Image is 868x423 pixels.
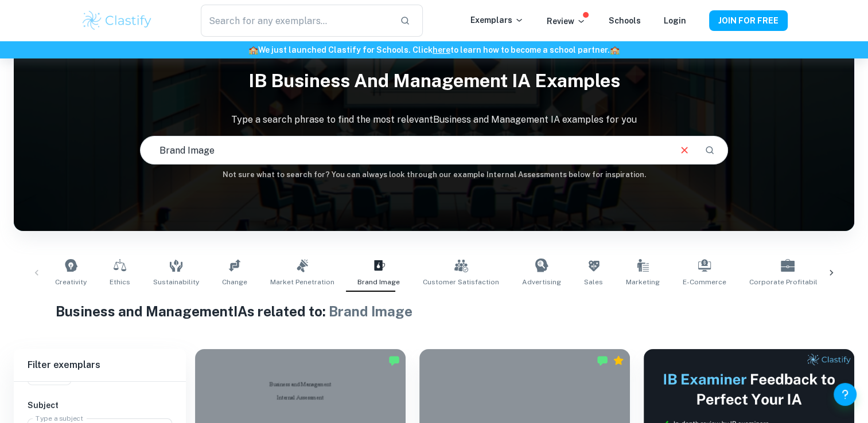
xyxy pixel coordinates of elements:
[584,277,603,287] span: Sales
[674,139,695,161] button: Clear
[141,134,670,166] input: E.g. tech company expansion, marketing strategies, motivation theories...
[153,277,199,287] span: Sustainability
[14,113,854,127] p: Type a search phrase to find the most relevant Business and Management IA examples for you
[81,9,154,32] img: Clastify logo
[2,44,866,56] h6: We just launched Clastify for Schools. Click to learn how to become a school partner.
[56,301,812,322] h1: Business and Management IAs related to:
[270,277,334,287] span: Market Penetration
[700,140,719,160] button: Search
[14,62,854,99] h1: IB Business and Management IA examples
[626,277,660,287] span: Marketing
[14,349,186,381] h6: Filter exemplars
[613,355,624,366] div: Premium
[110,277,130,287] span: Ethics
[36,413,83,423] label: Type a subject
[610,45,620,54] span: 🏫
[470,14,524,26] p: Exemplars
[522,277,561,287] span: Advertising
[388,355,400,366] img: Marked
[357,277,400,287] span: Brand Image
[597,355,608,366] img: Marked
[433,45,450,54] a: here
[329,303,412,319] span: Brand Image
[749,277,826,287] span: Corporate Profitability
[201,5,390,37] input: Search for any exemplars...
[423,277,499,287] span: Customer Satisfaction
[28,399,172,412] h6: Subject
[55,277,87,287] span: Creativity
[834,383,857,406] button: Help and Feedback
[664,16,686,25] a: Login
[248,45,258,54] span: 🏫
[547,15,586,28] p: Review
[222,277,247,287] span: Change
[683,277,726,287] span: E-commerce
[609,16,641,25] a: Schools
[14,169,854,181] h6: Not sure what to search for? You can always look through our example Internal Assessments below f...
[709,10,788,31] button: JOIN FOR FREE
